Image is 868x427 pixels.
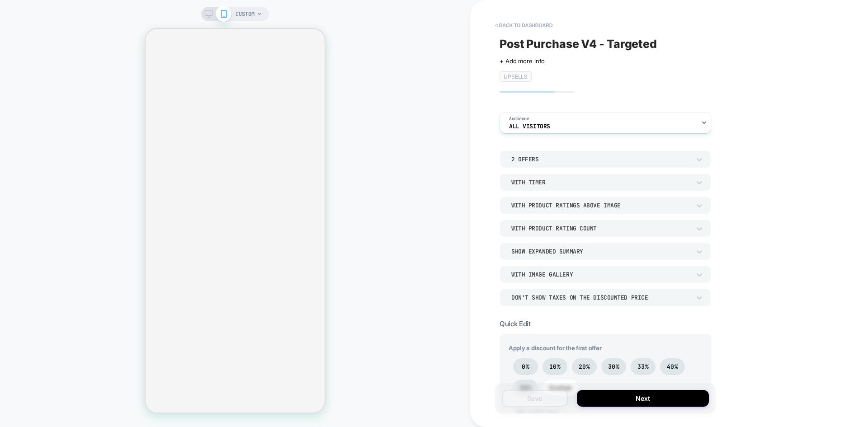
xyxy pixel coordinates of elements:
[500,319,530,328] span: Quick Edit
[509,116,529,122] span: Audience
[500,71,532,82] span: Upsells
[511,271,690,278] div: With Image Gallery
[502,390,568,407] button: Save
[511,225,690,232] div: With Product Rating Count
[667,363,678,371] span: 40%
[236,7,255,21] span: CUSTOM
[577,390,709,407] button: Next
[509,344,702,352] span: Apply a discount for the first offer
[579,363,590,371] span: 20%
[511,155,690,163] div: 2 Offers
[500,57,545,65] span: + Add more info
[637,363,649,371] span: 33%
[511,202,690,209] div: With Product Ratings Above Image
[491,18,557,33] button: < back to dashboard
[511,248,690,255] div: Show Expanded Summary
[522,363,529,371] span: 0%
[511,294,690,301] div: Don't show taxes on the discounted price
[511,178,690,186] div: With Timer
[500,37,657,51] span: Post Purchase V4 - Targeted
[509,123,550,130] span: All Visitors
[549,363,561,371] span: 10%
[608,363,619,371] span: 30%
